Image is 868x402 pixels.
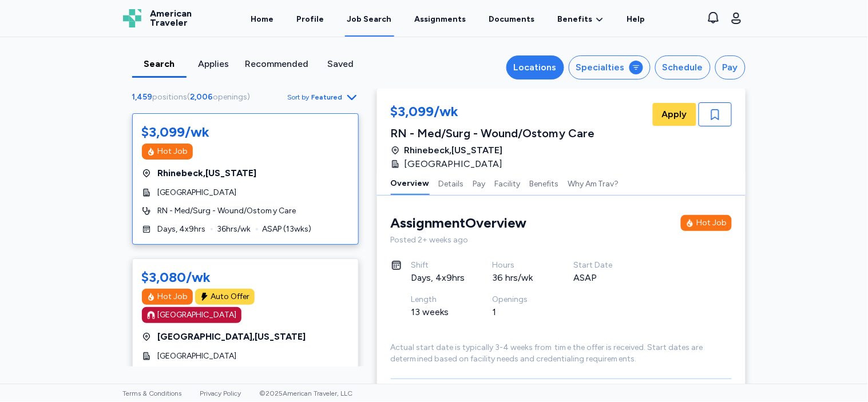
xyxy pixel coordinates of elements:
div: Actual start date is typically 3-4 weeks from time the offer is received. Start dates are determi... [391,342,732,365]
div: Recommended [245,57,309,71]
span: Rhinebeck , [US_STATE] [405,144,504,157]
div: RN - Med/Surg - Wound/Ostomy Care [391,125,595,141]
div: Assignment Overview [391,214,527,232]
button: Why AmTrav? [568,171,619,195]
div: Days, 4x9hrs [411,271,465,285]
button: Facility [495,171,521,195]
span: American Traveler [150,9,192,27]
div: $3,099/wk [142,123,210,141]
div: Search [137,57,182,71]
span: 2,006 [191,92,213,102]
button: Benefits [530,171,559,195]
div: $3,099/wk [391,102,595,123]
div: ASAP [574,271,628,285]
button: Locations [506,55,564,79]
div: Hot Job [158,291,188,303]
button: Pay [473,171,486,195]
span: Featured [312,93,343,102]
div: ( ) [132,91,255,103]
span: RN - Med/Surg - Wound/Ostomy Care [158,205,296,217]
span: Sort by [288,93,310,102]
button: Overview [391,171,430,195]
div: Posted 2+ weeks ago [391,234,732,246]
button: Specialties [569,55,651,79]
div: Saved [318,57,363,71]
div: 13 weeks [411,305,465,319]
span: [GEOGRAPHIC_DATA] , [US_STATE] [158,330,306,344]
div: Shift [411,260,465,271]
span: 36 hrs/wk [217,224,251,235]
div: Hours [493,260,546,271]
span: Benefits [558,14,593,25]
div: Start Date [574,260,628,271]
button: Pay [715,55,746,79]
span: Rhinebeck , [US_STATE] [158,166,257,180]
span: [GEOGRAPHIC_DATA] [405,157,503,171]
div: Applies [191,57,236,71]
span: ASAP ( 13 wks) [263,224,312,235]
a: Benefits [558,14,604,25]
span: [GEOGRAPHIC_DATA] [158,187,237,198]
a: Privacy Policy [200,389,241,397]
span: Days, 4x9hrs [158,224,206,235]
span: Apply [662,108,687,121]
div: Hot Job [697,217,727,229]
div: Length [411,294,465,305]
button: Details [439,171,464,195]
div: [GEOGRAPHIC_DATA] [158,309,237,321]
span: © 2025 American Traveler, LLC [260,389,353,397]
span: positions [153,92,188,102]
div: Pay [723,61,738,74]
span: [GEOGRAPHIC_DATA] [158,351,237,362]
div: Hot Job [158,146,188,157]
div: Schedule [663,61,703,74]
button: Schedule [655,55,711,79]
div: Specialties [576,61,625,74]
div: Auto Offer [211,291,250,303]
div: $3,080/wk [142,268,211,286]
a: Terms & Conditions [123,389,182,397]
div: Locations [514,61,557,74]
img: Logo [123,9,141,27]
div: 36 hrs/wk [493,271,546,285]
button: Sort byFeatured [288,90,359,104]
div: 1 [493,305,546,319]
button: Apply [653,103,696,126]
span: openings [213,92,248,102]
span: 1,459 [132,92,153,102]
div: Job Search [347,14,392,25]
div: Openings [493,294,546,305]
a: Job Search [345,1,394,37]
